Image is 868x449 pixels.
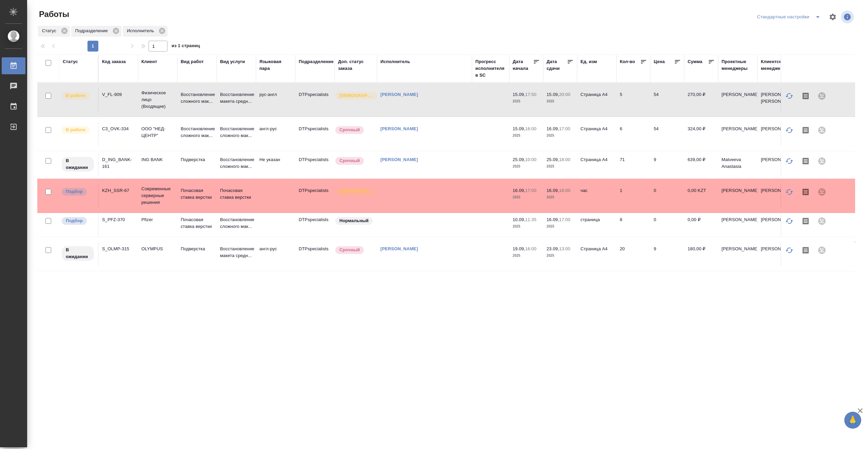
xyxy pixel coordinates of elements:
p: 16.09, [547,126,559,131]
div: Проект не привязан [814,122,830,138]
div: Исполнитель выполняет работу [61,91,95,100]
p: 17:00 [559,217,570,222]
td: Страница А4 [577,88,616,112]
p: 16:00 [525,126,536,131]
div: S_PFZ-370 [102,216,135,223]
p: Восстановление макета средн... [220,91,253,105]
td: [PERSON_NAME] [757,122,797,146]
span: Работы [37,9,69,20]
div: Доп. статус заказа [338,58,374,72]
p: 16.09, [513,188,525,193]
div: Статус [63,58,78,65]
td: Страница А4 [577,242,616,266]
div: Языковая пара [259,58,292,72]
p: 15.09, [513,92,525,97]
td: DTPspecialists [295,184,335,208]
p: Почасовая ставка верстки [181,216,213,230]
td: Страница А4 [577,122,616,146]
p: 20:00 [559,92,570,97]
div: Код заказа [102,58,126,65]
div: Цена [654,58,665,65]
p: Восстановление сложного мак... [181,91,213,105]
p: 17:00 [525,188,536,193]
td: англ-рус [256,242,295,266]
td: DTPspecialists [295,88,335,112]
div: D_ING_BANK-161 [102,156,135,170]
p: 2025 [547,132,574,139]
div: Исполнитель [123,26,167,37]
p: Статус [42,27,59,34]
td: страница [577,213,616,237]
td: англ-рус [256,122,295,146]
p: [DEMOGRAPHIC_DATA] [339,92,373,99]
p: 15.09, [547,92,559,97]
div: Проект не привязан [814,184,830,200]
p: 2025 [513,163,540,170]
a: [PERSON_NAME] [380,157,418,162]
p: 10:00 [525,157,536,162]
p: Подверстка [181,246,213,252]
div: Проектные менеджеры [722,58,754,72]
td: [PERSON_NAME] [757,242,797,266]
td: DTPspecialists [295,122,335,146]
p: Срочный [339,247,360,253]
div: C3_OVK-334 [102,125,135,132]
td: 1 [616,184,650,208]
div: Проект не привязан [814,213,830,229]
p: 2025 [513,132,540,139]
p: 2025 [513,252,540,259]
td: [PERSON_NAME] [718,122,757,146]
p: 16:00 [525,246,536,251]
p: В работе [66,126,85,133]
p: 17:50 [525,92,536,97]
div: Вид работ [181,58,204,65]
td: [PERSON_NAME], [PERSON_NAME] [757,88,797,112]
p: 17:00 [559,126,570,131]
span: 🙏 [847,413,859,427]
td: DTPspecialists [295,153,335,177]
div: Исполнитель назначен, приступать к работе пока рано [61,156,95,172]
p: Восстановление сложного мак... [220,125,253,139]
div: Подразделение [299,58,334,65]
div: V_FL-909 [102,91,135,98]
p: 2025 [513,98,540,105]
p: Физическое лицо (Входящие) [141,90,174,110]
td: 54 [650,122,684,146]
p: Восстановление макета средн... [220,246,253,259]
p: 25.09, [513,157,525,162]
td: 270,00 ₽ [684,88,718,112]
p: 19.09, [513,246,525,251]
div: Проект не привязан [814,242,830,258]
td: [PERSON_NAME] [718,242,757,266]
div: Можно подбирать исполнителей [61,187,95,196]
p: Срочный [339,126,360,133]
div: Дата сдачи [547,58,567,72]
p: 11:35 [525,217,536,222]
p: Подбор [66,188,83,195]
p: 2025 [547,194,574,201]
p: 16.09, [547,188,559,193]
button: Обновить [781,242,797,258]
td: 5 [616,88,650,112]
div: Исполнитель назначен, приступать к работе пока рано [61,246,95,261]
td: 0,00 KZT [684,184,718,208]
button: Скопировать мини-бриф [797,242,814,258]
td: рус-англ [256,88,295,112]
td: Страница А4 [577,153,616,177]
p: Восстановление сложного мак... [220,216,253,230]
span: из 1 страниц [172,42,200,52]
a: [PERSON_NAME] [380,92,418,97]
div: Проект не привязан [814,88,830,104]
p: Подбор [66,217,83,224]
span: Настроить таблицу [825,9,841,25]
p: 18:00 [559,188,570,193]
p: 13:00 [559,246,570,251]
td: 0 [650,184,684,208]
p: [DEMOGRAPHIC_DATA] [339,188,373,195]
button: Скопировать мини-бриф [797,88,814,104]
p: Восстановление сложного мак... [220,156,253,170]
p: Подразделение [75,27,110,34]
p: Исполнитель [127,27,156,34]
p: 2025 [547,163,574,170]
td: [PERSON_NAME] [757,213,797,237]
